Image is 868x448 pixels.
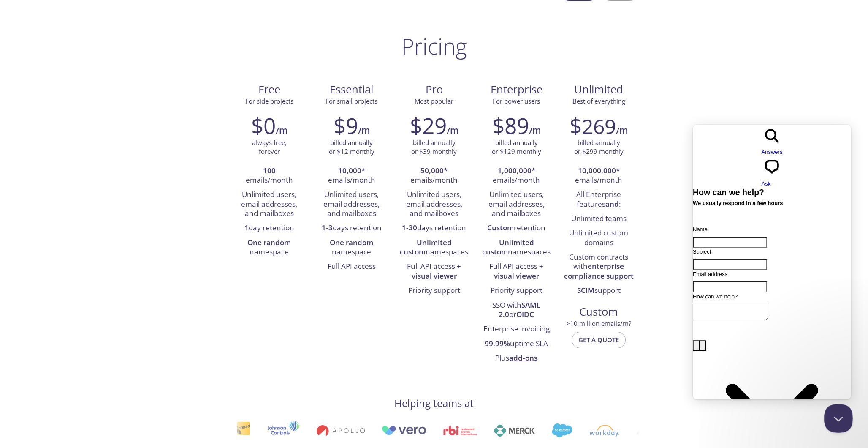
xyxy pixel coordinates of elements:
[482,284,551,298] li: Priority support
[399,221,469,235] li: days retention
[493,97,540,105] span: For power users
[380,426,425,435] img: vero
[399,164,469,188] li: * emails/month
[401,33,467,59] h1: Pricing
[577,285,594,295] strong: SCIM
[247,238,291,247] strong: One random
[415,97,453,105] span: Most popular
[564,261,634,280] strong: enterprise compliance support
[482,221,551,235] li: retention
[574,138,624,156] p: billed annually or $299 monthly
[447,123,458,138] h6: /m
[317,188,386,221] li: Unlimited users, email addresses, and mailboxes
[564,164,634,188] li: * emails/month
[564,188,634,212] li: All Enterprise features :
[574,82,623,97] span: Unlimited
[358,123,370,138] h6: /m
[588,425,618,437] img: workday
[482,298,551,322] li: SSO with or
[329,138,374,156] p: billed annually or $12 monthly
[399,236,469,260] li: namespaces
[420,166,444,175] strong: 50,000
[564,284,634,298] li: support
[582,112,616,140] span: 269
[245,97,293,105] span: For side projects
[482,164,551,188] li: * emails/month
[693,125,851,399] iframe: Help Scout Beacon - Live Chat, Contact Form, and Knowledge Base
[251,113,276,138] h2: $0
[276,123,288,138] h6: /m
[399,188,469,221] li: Unlimited users, email addresses, and mailboxes
[338,166,361,175] strong: 10,000
[442,426,476,435] img: rbi
[322,223,333,232] strong: 1-3
[605,199,619,209] strong: and
[499,300,540,319] strong: SAML 2.0
[564,305,633,319] span: Custom
[551,423,571,437] img: salesforce
[317,260,386,274] li: Full API access
[570,113,616,138] h2: $
[235,82,304,97] span: Free
[493,425,534,437] img: merck
[564,212,634,226] li: Unlimited teams
[330,238,373,247] strong: One random
[482,322,551,336] li: Enterprise invoicing
[578,166,616,175] strong: 10,000,000
[509,353,537,363] a: add-ons
[516,309,534,319] strong: OIDC
[482,188,551,221] li: Unlimited users, email addresses, and mailboxes
[487,223,514,232] strong: Custom
[234,164,304,188] li: emails/month
[824,404,853,433] iframe: Help Scout Beacon - Close
[410,113,447,138] h2: $29
[234,236,304,260] li: namespace
[334,113,358,138] h2: $9
[234,221,304,235] li: day retention
[263,166,276,175] strong: 100
[572,97,625,105] span: Best of everything
[492,138,541,156] p: billed annually or $129 monthly
[482,337,551,351] li: uptime SLA
[564,250,634,284] li: Custom contracts with
[566,319,631,328] span: > 10 million emails/m?
[399,260,469,284] li: Full API access +
[564,226,634,250] li: Unlimited custom domains
[399,82,468,97] span: Pro
[498,166,532,175] strong: 1,000,000
[317,82,386,97] span: Essential
[411,138,457,156] p: billed annually or $39 monthly
[482,82,551,97] span: Enterprise
[317,236,386,260] li: namespace
[482,238,534,257] strong: Unlimited custom
[244,223,249,232] strong: 1
[402,223,417,232] strong: 1-30
[482,260,551,284] li: Full API access +
[317,221,386,235] li: days retention
[400,238,452,257] strong: Unlimited custom
[482,236,551,260] li: namespaces
[616,123,628,138] h6: /m
[325,97,377,105] span: For small projects
[494,271,539,281] strong: visual viewer
[235,421,249,440] img: interac
[252,138,287,156] p: always free, forever
[394,396,474,410] h4: Helping teams at
[578,334,619,345] span: Get a quote
[266,421,298,441] img: johnsoncontrols
[492,113,529,138] h2: $89
[315,425,363,437] img: apollo
[412,271,457,281] strong: visual viewer
[482,351,551,366] li: Plus
[317,164,386,188] li: * emails/month
[529,123,541,138] h6: /m
[485,339,510,348] strong: 99.99%
[572,332,626,348] button: Get a quote
[399,284,469,298] li: Priority support
[234,188,304,221] li: Unlimited users, email addresses, and mailboxes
